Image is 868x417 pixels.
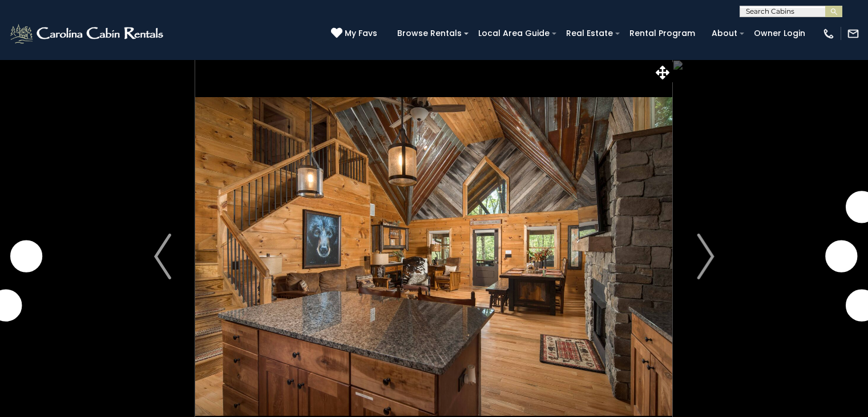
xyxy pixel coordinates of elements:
img: arrow [697,234,714,279]
img: arrow [154,234,171,279]
a: Real Estate [560,25,619,42]
a: About [706,25,743,42]
a: Browse Rentals [391,25,467,42]
span: My Favs [345,27,377,39]
a: My Favs [331,27,380,40]
a: Local Area Guide [473,25,555,42]
a: Owner Login [748,25,811,42]
img: mail-regular-white.png [847,27,859,40]
img: phone-regular-white.png [822,27,835,40]
img: White-1-2.png [9,22,167,45]
a: Rental Program [624,25,701,42]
